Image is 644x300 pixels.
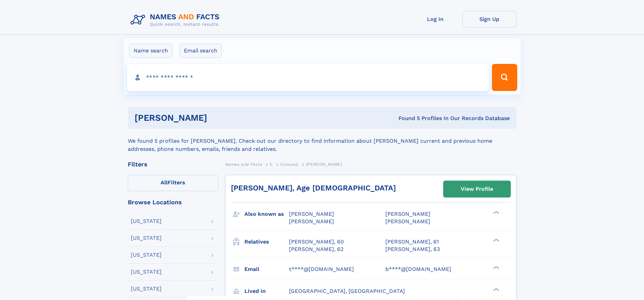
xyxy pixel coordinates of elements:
[385,218,430,225] span: [PERSON_NAME]
[128,175,218,191] label: Filters
[303,115,510,122] div: Found 5 Profiles In Our Records Database
[128,199,218,205] div: Browse Locations
[131,252,162,258] div: [US_STATE]
[225,160,262,168] a: Names and Facts
[131,286,162,292] div: [US_STATE]
[129,44,172,58] label: Name search
[289,211,334,217] span: [PERSON_NAME]
[244,285,289,297] h3: Lived in
[289,218,334,225] span: [PERSON_NAME]
[128,129,517,153] div: We found 5 profiles for [PERSON_NAME]. Check out our directory to find information about [PERSON_...
[270,162,273,167] span: C
[444,181,510,197] a: View Profile
[492,64,517,91] button: Search Button
[244,208,289,220] h3: Also known as
[306,162,342,167] span: [PERSON_NAME]
[408,11,462,27] a: Log In
[492,287,500,292] div: ❯
[131,235,162,241] div: [US_STATE]
[270,160,273,168] a: C
[161,179,168,186] span: All
[131,218,162,224] div: [US_STATE]
[289,288,405,294] span: [GEOGRAPHIC_DATA], [GEOGRAPHIC_DATA]
[128,161,218,167] div: Filters
[244,236,289,248] h3: Relatives
[280,160,298,168] a: Consunji
[385,211,430,217] span: [PERSON_NAME]
[244,263,289,275] h3: Email
[231,184,396,192] a: [PERSON_NAME], Age [DEMOGRAPHIC_DATA]
[385,246,440,253] a: [PERSON_NAME], 63
[461,181,493,197] div: View Profile
[462,11,517,27] a: Sign Up
[135,114,303,122] h1: [PERSON_NAME]
[289,246,343,253] a: [PERSON_NAME], 62
[127,64,489,91] input: search input
[131,269,162,275] div: [US_STATE]
[128,11,225,29] img: Logo Names and Facts
[180,44,222,58] label: Email search
[289,238,344,246] a: [PERSON_NAME], 60
[492,210,500,215] div: ❯
[385,238,439,246] a: [PERSON_NAME], 61
[492,238,500,242] div: ❯
[280,162,298,167] span: Consunji
[492,265,500,270] div: ❯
